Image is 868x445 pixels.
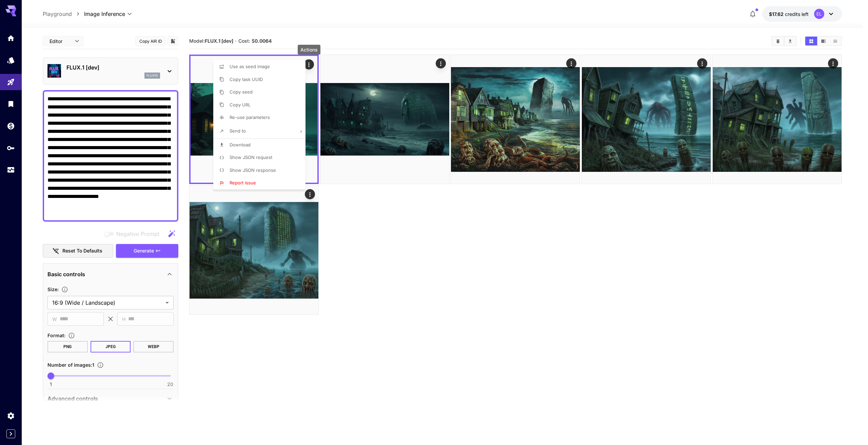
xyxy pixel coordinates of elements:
[230,89,253,95] span: Copy seed
[230,155,272,160] span: Show JSON request
[230,77,263,82] span: Copy task UUID
[230,180,256,185] span: Report issue
[298,45,320,55] div: Actions
[230,64,270,69] span: Use as seed image
[230,102,251,107] span: Copy URL
[230,167,276,173] span: Show JSON response
[230,142,251,147] span: Download
[230,115,270,120] span: Re-use parameters
[230,128,246,134] span: Send to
